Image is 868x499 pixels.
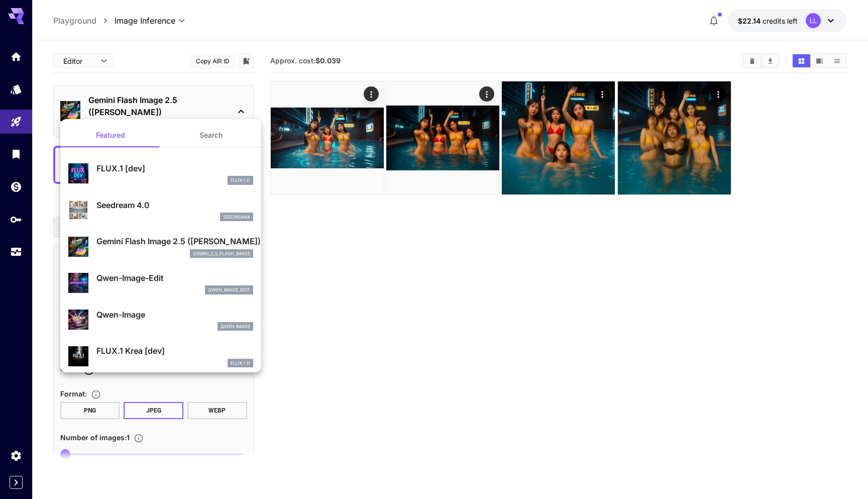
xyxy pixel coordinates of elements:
p: FLUX.1 [dev] [96,162,253,174]
button: Search [161,123,261,147]
button: Featured [60,123,161,147]
p: qwen_image_edit [208,286,250,293]
p: Seedream 4.0 [96,199,253,211]
p: FLUX.1 D [231,177,250,184]
p: Qwen-Image-Edit [96,272,253,284]
div: FLUX.1 [dev]FLUX.1 D [68,158,253,189]
p: FLUX.1 Krea [dev] [96,345,253,357]
div: Qwen-ImageQwen Image [68,305,253,335]
p: gemini_2_5_flash_image [193,250,250,257]
div: Seedream 4.0seedream4 [68,195,253,226]
p: FLUX.1 D [231,360,250,367]
p: Qwen-Image [96,309,253,321]
p: seedream4 [223,214,250,221]
div: FLUX.1 Krea [dev]FLUX.1 D [68,341,253,371]
div: Qwen-Image-Editqwen_image_edit [68,268,253,298]
div: Gemini Flash Image 2.5 ([PERSON_NAME])gemini_2_5_flash_image [68,231,253,262]
p: Gemini Flash Image 2.5 ([PERSON_NAME]) [96,235,253,247]
p: Qwen Image [221,323,250,330]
